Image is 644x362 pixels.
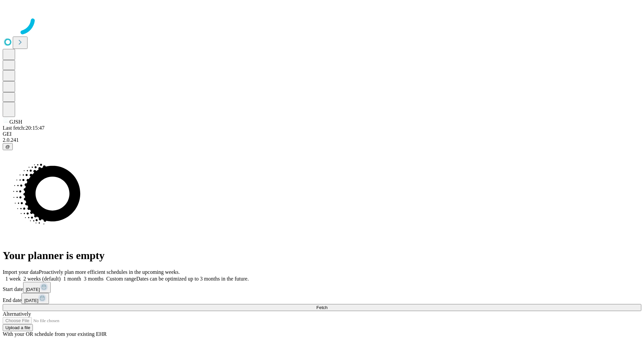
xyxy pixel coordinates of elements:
[3,137,641,143] div: 2.0.241
[3,282,641,293] div: Start date
[3,304,641,311] button: Fetch
[3,311,31,317] span: Alternatively
[3,249,641,262] h1: Your planner is empty
[39,269,180,275] span: Proactively plan more efficient schedules in the upcoming weeks.
[3,125,45,131] span: Last fetch: 20:15:47
[106,276,136,282] span: Custom range
[5,276,21,282] span: 1 week
[9,119,22,125] span: GJSH
[3,331,107,337] span: With your OR schedule from your existing EHR
[21,293,49,304] button: [DATE]
[316,305,327,310] span: Fetch
[3,131,641,137] div: GEI
[136,276,249,282] span: Dates can be optimized up to 3 months in the future.
[5,144,10,149] span: @
[26,287,40,292] span: [DATE]
[3,293,641,304] div: End date
[24,298,38,303] span: [DATE]
[3,143,13,150] button: @
[3,269,39,275] span: Import your data
[84,276,104,282] span: 3 months
[63,276,81,282] span: 1 month
[23,282,51,293] button: [DATE]
[23,276,61,282] span: 2 weeks (default)
[3,324,33,331] button: Upload a file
